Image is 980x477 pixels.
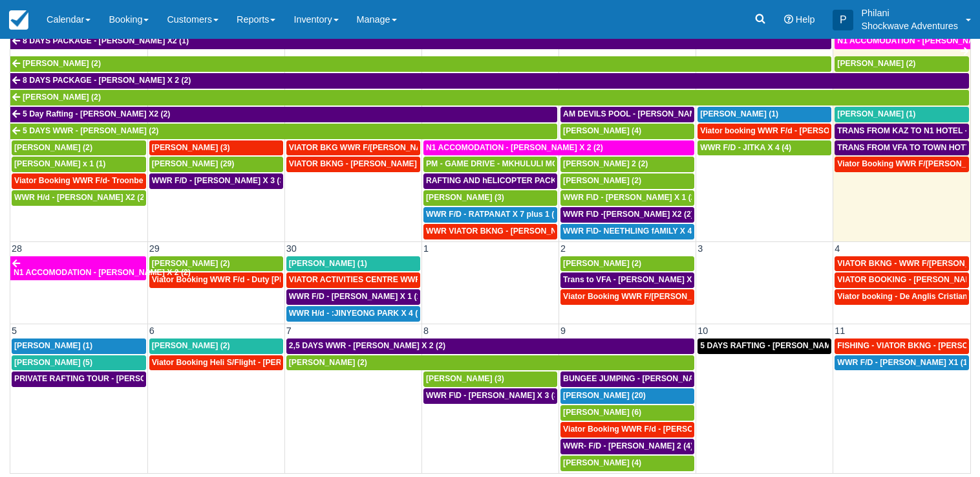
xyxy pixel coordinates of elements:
[861,6,958,19] p: Philani
[563,292,743,301] span: Viator Booking WWR F/[PERSON_NAME] X 2 (2)
[560,190,694,206] a: WWR F\D - [PERSON_NAME] X 1 (2)
[14,143,92,152] span: [PERSON_NAME] (2)
[286,289,420,305] a: WWR F/D - [PERSON_NAME] X 1 (1)
[835,124,969,139] a: TRANS FROM KAZ TO N1 HOTEL -NTAYLOR [PERSON_NAME] X2 (2)
[563,425,822,434] span: Viator Booking WWR F/d - [PERSON_NAME] [PERSON_NAME] X2 (2)
[835,157,969,172] a: Viator Booking WWR F/[PERSON_NAME] (2)
[698,140,831,156] a: WWR F/D - JITKA X 4 (4)
[289,341,445,350] span: 2,5 DAYS WWR - [PERSON_NAME] X 2 (2)
[10,107,557,122] a: 5 Day Rafting - [PERSON_NAME] X2 (2)
[14,268,191,277] span: N1 ACCOMODATION - [PERSON_NAME] X 2 (2)
[289,159,436,168] span: VIATOR BKNG - [PERSON_NAME] 2 (2)
[560,405,694,421] a: [PERSON_NAME] (6)
[423,388,557,404] a: WWR F\D - [PERSON_NAME] X 3 (3)
[560,422,694,438] a: Viator Booking WWR F/d - [PERSON_NAME] [PERSON_NAME] X2 (2)
[426,391,561,400] span: WWR F\D - [PERSON_NAME] X 3 (3)
[423,140,694,156] a: N1 ACCOMODATION - [PERSON_NAME] X 2 (2)
[563,441,693,450] span: WWR- F/D - [PERSON_NAME] 2 (4)
[149,355,283,371] a: Viator Booking Heli S/Flight - [PERSON_NAME] X 1 (1)
[835,355,969,371] a: WWR F/D - [PERSON_NAME] X1 (1)
[9,10,28,30] img: checkfront-main-nav-mini-logo.png
[560,388,694,404] a: [PERSON_NAME] (20)
[285,326,293,336] span: 7
[12,157,146,172] a: [PERSON_NAME] x 1 (1)
[289,358,367,367] span: [PERSON_NAME] (2)
[700,341,864,350] span: 5 DAYS RAFTING - [PERSON_NAME] X 2 (4)
[422,243,430,254] span: 1
[835,56,969,72] a: [PERSON_NAME] (2)
[837,59,915,68] span: [PERSON_NAME] (2)
[835,338,969,354] a: FISHING - VIATOR BKNG - [PERSON_NAME] 2 (2)
[700,109,778,118] span: [PERSON_NAME] (1)
[837,109,915,118] span: [PERSON_NAME] (1)
[560,107,694,122] a: AM DEVILS POOL - [PERSON_NAME] X 2 (2)
[148,326,156,336] span: 6
[563,259,641,268] span: [PERSON_NAME] (2)
[14,193,147,202] span: WWR H/d - [PERSON_NAME] X2 (2)
[289,143,524,152] span: VIATOR BKG WWR F/[PERSON_NAME] [PERSON_NAME] 2 (2)
[696,326,709,336] span: 10
[700,126,884,135] span: Viator booking WWR F/d - [PERSON_NAME] 3 (3)
[422,326,430,336] span: 8
[423,372,557,387] a: [PERSON_NAME] (3)
[833,326,846,336] span: 11
[835,256,969,272] a: VIATOR BKNG - WWR F/[PERSON_NAME] 3 (3)
[426,159,598,168] span: PM - GAME DRIVE - MKHULULI MOYO X1 (28)
[152,275,357,284] span: Viator Booking WWR F/d - Duty [PERSON_NAME] 2 (2)
[14,341,92,350] span: [PERSON_NAME] (1)
[833,243,841,254] span: 4
[423,190,557,206] a: [PERSON_NAME] (3)
[835,289,969,305] a: Viator booking - De Anglis Cristiano X1 (1)
[289,275,520,284] span: VIATOR ACTIVITIES CENTRE WWR - [PERSON_NAME] X 1 (1)
[837,358,970,367] span: WWR F/D - [PERSON_NAME] X1 (1)
[10,34,831,49] a: 8 DAYS PACKAGE - [PERSON_NAME] X2 (1)
[559,326,567,336] span: 9
[560,124,694,139] a: [PERSON_NAME] (4)
[10,90,969,105] a: [PERSON_NAME] (2)
[426,143,603,152] span: N1 ACCOMODATION - [PERSON_NAME] X 2 (2)
[563,109,730,118] span: AM DEVILS POOL - [PERSON_NAME] X 2 (2)
[698,338,831,354] a: 5 DAYS RAFTING - [PERSON_NAME] X 2 (4)
[12,372,146,387] a: PRIVATE RAFTING TOUR - [PERSON_NAME] X 5 (5)
[286,272,420,288] a: VIATOR ACTIVITIES CENTRE WWR - [PERSON_NAME] X 1 (1)
[14,176,255,185] span: Viator Booking WWR F/d- Troonbeeckx, [PERSON_NAME] 11 (9)
[426,176,671,185] span: RAFTING AND hELICOPTER PACKAGE - [PERSON_NAME] X1 (1)
[148,243,161,254] span: 29
[426,193,504,202] span: [PERSON_NAME] (3)
[563,391,646,400] span: [PERSON_NAME] (20)
[560,372,694,387] a: BUNGEE JUMPING - [PERSON_NAME] 2 (2)
[286,338,694,354] a: 2,5 DAYS WWR - [PERSON_NAME] X 2 (2)
[10,124,557,139] a: 5 DAYS WWR - [PERSON_NAME] (2)
[23,36,189,45] span: 8 DAYS PACKAGE - [PERSON_NAME] X2 (1)
[563,408,641,417] span: [PERSON_NAME] (6)
[423,224,557,239] a: WWR VIATOR BKNG - [PERSON_NAME] 2 (2)
[861,19,958,32] p: Shockwave Adventures
[563,227,704,236] span: WWR F\D- NEETHLING fAMILY X 4 (5)
[784,15,793,24] i: Help
[12,173,146,189] a: Viator Booking WWR F/d- Troonbeeckx, [PERSON_NAME] 11 (9)
[426,210,561,219] span: WWR F/D - RATPANAT X 7 plus 1 (8)
[563,210,694,219] span: WWR F\D -[PERSON_NAME] X2 (2)
[10,243,23,254] span: 28
[835,140,969,156] a: TRANS FROM VFA TO TOWN HOTYELS - [PERSON_NAME] X 2 (2)
[833,10,853,30] div: P
[23,93,101,102] span: [PERSON_NAME] (2)
[12,190,146,206] a: WWR H/d - [PERSON_NAME] X2 (2)
[14,159,105,168] span: [PERSON_NAME] x 1 (1)
[698,107,831,122] a: [PERSON_NAME] (1)
[152,358,356,367] span: Viator Booking Heli S/Flight - [PERSON_NAME] X 1 (1)
[426,227,595,236] span: WWR VIATOR BKNG - [PERSON_NAME] 2 (2)
[563,176,641,185] span: [PERSON_NAME] (2)
[285,243,298,254] span: 30
[289,259,367,268] span: [PERSON_NAME] (1)
[423,157,557,172] a: PM - GAME DRIVE - MKHULULI MOYO X1 (28)
[149,173,283,189] a: WWR F/D - [PERSON_NAME] X 3 (3)
[696,243,704,254] span: 3
[14,374,208,383] span: PRIVATE RAFTING TOUR - [PERSON_NAME] X 5 (5)
[835,107,969,122] a: [PERSON_NAME] (1)
[700,143,791,152] span: WWR F/D - JITKA X 4 (4)
[286,157,420,172] a: VIATOR BKNG - [PERSON_NAME] 2 (2)
[12,355,146,371] a: [PERSON_NAME] (5)
[560,439,694,454] a: WWR- F/D - [PERSON_NAME] 2 (4)
[10,73,969,89] a: 8 DAYS PACKAGE - [PERSON_NAME] X 2 (2)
